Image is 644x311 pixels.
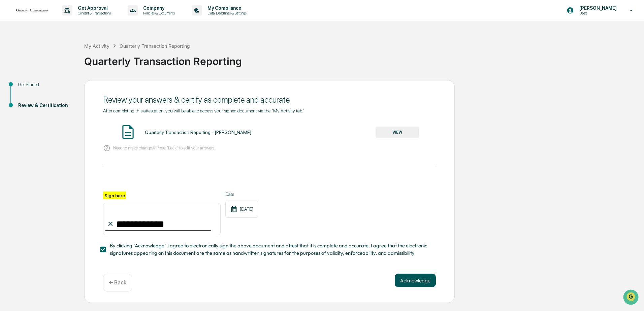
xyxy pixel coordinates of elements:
[109,279,126,286] p: ← Back
[395,274,436,287] button: Acknowledge
[113,145,214,150] p: Need to make changes? Press "Back" to edit your answers
[72,11,114,15] p: Content & Transactions
[145,130,251,135] div: Quarterly Transaction Reporting - [PERSON_NAME]
[4,82,46,94] a: 🖐️Preclearance
[103,192,126,199] label: Sign here
[49,85,54,91] div: 🗄️
[7,51,19,64] img: 1746055101610-c473b297-6a78-478c-a979-82029cc54cd1
[110,242,430,257] span: By clicking "Acknowledge" I agree to electronically sign the above document and attest that it is...
[225,201,258,218] div: [DATE]
[202,5,250,11] p: My Compliance
[574,5,620,11] p: [PERSON_NAME]
[23,58,85,64] div: We're available if you need us!
[67,114,82,119] span: Pylon
[103,108,304,113] span: After completing this attestation, you will be able to access your signed document via the "My Ac...
[7,85,12,91] div: 🖐️
[84,43,109,49] div: My Activity
[16,8,49,13] img: logo
[56,85,84,92] span: Attestations
[574,11,620,15] p: Users
[7,14,123,25] p: How can we help?
[4,95,45,107] a: 🔎Data Lookup
[47,114,82,119] a: Powered byPylon
[72,5,114,11] p: Get Approval
[120,124,136,140] img: Document Icon
[225,192,258,197] label: Date
[622,289,641,307] iframe: Open customer support
[13,98,42,104] span: Data Lookup
[138,11,178,15] p: Policies & Documents
[18,81,73,88] div: Get Started
[376,127,419,138] button: VIEW
[120,43,190,49] div: Quarterly Transaction Reporting
[18,102,73,109] div: Review & Certification
[23,51,110,58] div: Start new chat
[115,54,123,62] button: Start new chat
[84,50,641,67] div: Quarterly Transaction Reporting
[138,5,178,11] p: Company
[46,82,86,94] a: 🗄️Attestations
[103,95,436,105] div: Review your answers & certify as complete and accurate
[7,98,12,104] div: 🔎
[202,11,250,15] p: Data, Deadlines & Settings
[13,85,43,92] span: Preclearance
